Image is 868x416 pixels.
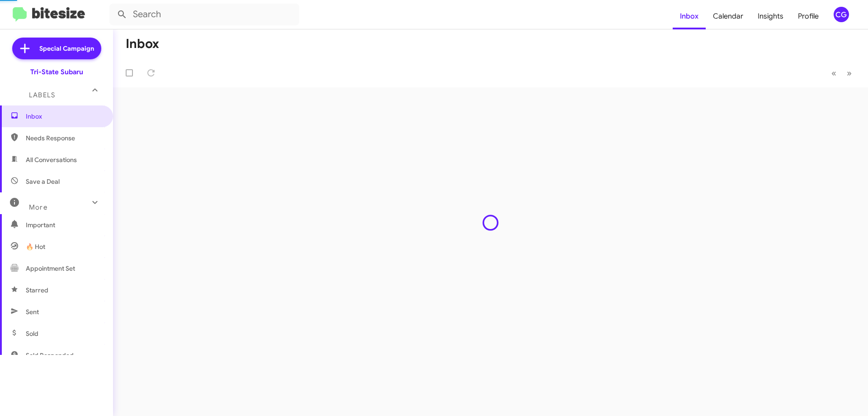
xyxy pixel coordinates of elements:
[26,134,103,143] span: Needs Response
[26,307,39,316] span: Sent
[26,264,75,273] span: Appointment Set
[847,67,852,79] span: »
[39,44,94,53] span: Special Campaign
[26,242,45,251] span: 🔥 Hot
[126,37,159,51] h1: Inbox
[109,4,299,25] input: Search
[841,64,857,82] button: Next
[12,38,101,59] a: Special Campaign
[29,91,55,99] span: Labels
[26,329,38,338] span: Sold
[826,7,858,22] button: CG
[826,64,842,82] button: Previous
[791,3,826,29] a: Profile
[26,286,48,295] span: Starred
[750,3,791,29] a: Insights
[26,177,60,186] span: Save a Deal
[26,351,74,360] span: Sold Responded
[831,67,836,79] span: «
[26,220,103,230] span: Important
[26,112,103,121] span: Inbox
[26,155,77,164] span: All Conversations
[673,3,706,29] a: Inbox
[30,67,83,77] div: Tri-State Subaru
[29,203,47,211] span: More
[826,64,857,82] nav: Page navigation example
[706,3,750,29] a: Calendar
[834,7,849,22] div: CG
